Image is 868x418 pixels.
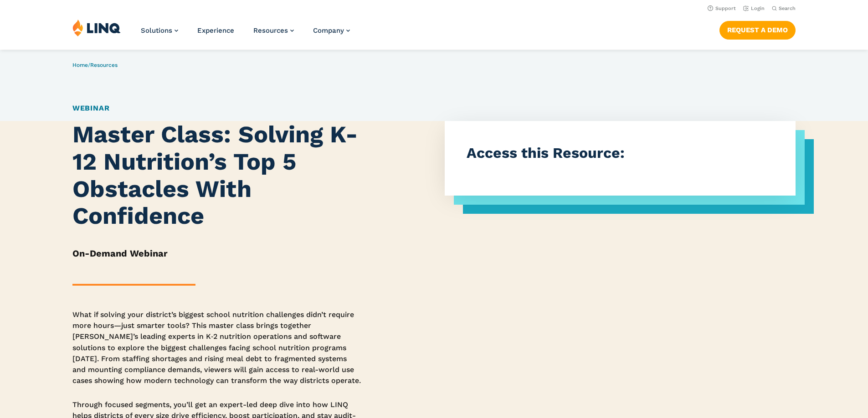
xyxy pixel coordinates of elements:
[72,247,361,260] h5: On-Demand Webinar
[141,26,178,35] a: Solutions
[719,21,796,39] a: Request a Demo
[72,62,118,68] span: /
[313,26,350,35] a: Company
[253,26,288,35] span: Resources
[743,5,765,11] a: Login
[141,19,350,49] nav: Primary Navigation
[779,5,796,11] span: Search
[467,144,625,161] strong: Access this Resource:
[719,19,796,39] nav: Button Navigation
[72,62,88,68] a: Home
[708,5,736,11] a: Support
[141,26,172,35] span: Solutions
[72,309,361,387] p: What if solving your district’s biggest school nutrition challenges didn’t require more hours—jus...
[197,26,234,35] a: Experience
[772,5,796,12] button: Open Search Bar
[72,121,361,230] h1: Master Class: Solving K-12 Nutrition’s Top 5 Obstacles With Confidence
[313,26,344,35] span: Company
[253,26,294,35] a: Resources
[72,19,121,36] img: LINQ | K‑12 Software
[90,62,118,68] a: Resources
[72,104,110,112] a: Webinar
